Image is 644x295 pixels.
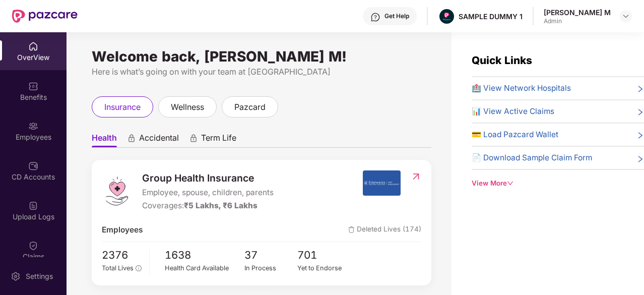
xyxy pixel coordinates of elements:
img: RedirectIcon [411,171,421,182]
img: svg+xml;base64,PHN2ZyBpZD0iSGVscC0zMngzMiIgeG1sbnM9Imh0dHA6Ly93d3cudzMub3JnLzIwMDAvc3ZnIiB3aWR0aD... [370,12,380,22]
div: Settings [23,271,56,281]
span: right [636,131,644,141]
div: animation [127,134,136,143]
span: Total Lives [102,264,134,272]
div: Welcome back, [PERSON_NAME] M! [92,52,431,61]
div: [PERSON_NAME] M [544,8,611,17]
span: wellness [171,101,204,113]
div: Get Help [384,12,409,20]
div: Here is what’s going on with your team at [GEOGRAPHIC_DATA] [92,66,431,78]
img: svg+xml;base64,PHN2ZyBpZD0iQ0RfQWNjb3VudHMiIGRhdGEtbmFtZT0iQ0QgQWNjb3VudHMiIHhtbG5zPSJodHRwOi8vd3... [28,161,38,171]
img: svg+xml;base64,PHN2ZyBpZD0iQ2xhaW0iIHhtbG5zPSJodHRwOi8vd3d3LnczLm9yZy8yMDAwL3N2ZyIgd2lkdGg9IjIwIi... [28,241,38,251]
img: logo [102,176,132,206]
div: SAMPLE DUMMY 1 [459,12,523,21]
img: svg+xml;base64,PHN2ZyBpZD0iRW1wbG95ZWVzIiB4bWxucz0iaHR0cDovL3d3dy53My5vcmcvMjAwMC9zdmciIHdpZHRoPS... [28,121,38,131]
span: info-circle [136,265,141,271]
span: Deleted Lives (174) [348,224,421,236]
span: Quick Links [472,54,532,67]
img: svg+xml;base64,PHN2ZyBpZD0iQmVuZWZpdHMiIHhtbG5zPSJodHRwOi8vd3d3LnczLm9yZy8yMDAwL3N2ZyIgd2lkdGg9Ij... [28,81,38,91]
span: 📄 Download Sample Claim Form [472,152,592,164]
span: ₹5 Lakhs, ₹6 Lakhs [184,201,257,210]
img: svg+xml;base64,PHN2ZyBpZD0iRHJvcGRvd24tMzJ4MzIiIHhtbG5zPSJodHRwOi8vd3d3LnczLm9yZy8yMDAwL3N2ZyIgd2... [622,12,630,20]
span: Employee, spouse, children, parents [142,187,274,199]
span: 701 [297,247,351,264]
img: New Pazcare Logo [12,10,78,23]
div: Admin [544,17,611,25]
span: pazcard [234,101,266,113]
img: deleteIcon [348,226,355,233]
span: Term Life [201,133,236,147]
img: svg+xml;base64,PHN2ZyBpZD0iU2V0dGluZy0yMHgyMCIgeG1sbnM9Imh0dHA6Ly93d3cudzMub3JnLzIwMDAvc3ZnIiB3aW... [11,271,21,281]
span: Health [92,133,117,147]
span: 💳 Load Pazcard Wallet [472,129,558,141]
span: insurance [104,101,141,113]
img: Pazcare_Alternative_logo-01-01.png [439,9,454,24]
span: 1638 [165,247,244,264]
span: right [636,107,644,117]
span: Group Health Insurance [142,170,274,186]
div: Coverages: [142,200,274,212]
span: Employees [102,224,143,236]
div: Health Card Available [165,263,244,273]
div: animation [189,134,198,143]
span: 2376 [102,247,142,264]
span: down [507,180,513,187]
div: View More [472,178,644,189]
div: In Process [244,263,298,273]
span: 🏥 View Network Hospitals [472,82,571,94]
span: 📊 View Active Claims [472,105,554,117]
span: Accidental [139,133,179,147]
div: Yet to Endorse [297,263,351,273]
img: insurerIcon [363,170,401,196]
span: 37 [244,247,298,264]
span: right [636,154,644,164]
span: right [636,84,644,94]
img: svg+xml;base64,PHN2ZyBpZD0iVXBsb2FkX0xvZ3MiIGRhdGEtbmFtZT0iVXBsb2FkIExvZ3MiIHhtbG5zPSJodHRwOi8vd3... [28,201,38,211]
img: svg+xml;base64,PHN2ZyBpZD0iSG9tZSIgeG1sbnM9Imh0dHA6Ly93d3cudzMub3JnLzIwMDAvc3ZnIiB3aWR0aD0iMjAiIG... [28,41,38,51]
